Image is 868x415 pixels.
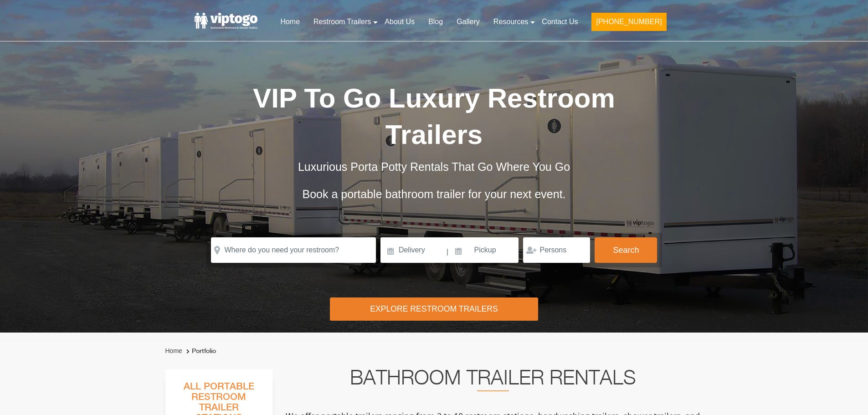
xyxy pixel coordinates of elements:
a: Home [165,347,182,354]
a: Contact Us [535,12,585,32]
a: [PHONE_NUMBER] [585,12,673,36]
a: Home [273,12,307,32]
button: Search [595,237,657,263]
a: Resources [487,12,535,32]
span: VIP To Go Luxury Restroom Trailers [253,83,615,150]
input: Pickup [450,237,519,263]
span: Luxurious Porta Potty Rentals That Go Where You Go [298,160,570,173]
a: About Us [378,12,421,32]
button: [PHONE_NUMBER] [591,13,666,31]
input: Persons [523,237,590,263]
span: | [447,237,448,266]
input: Delivery [380,237,446,263]
li: Portfolio [184,346,216,357]
a: Restroom Trailers [307,12,378,32]
span: Book a portable bathroom trailer for your next event. [302,188,565,200]
a: Blog [421,12,450,32]
input: Where do you need your restroom? [211,237,376,263]
div: Explore Restroom Trailers [330,297,538,321]
h2: Bathroom Trailer Rentals [285,369,701,391]
a: Gallery [450,12,487,32]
